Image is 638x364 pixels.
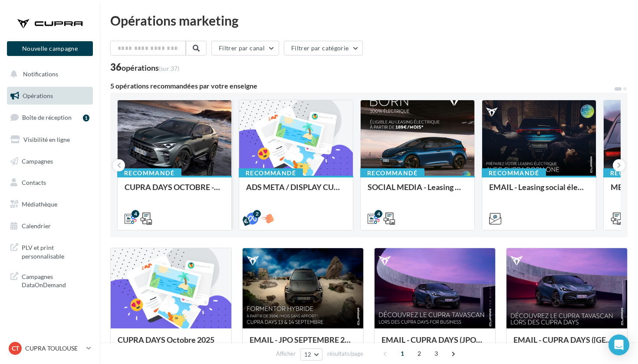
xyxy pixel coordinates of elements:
[23,70,58,78] span: Notifications
[23,136,70,143] span: Visibilité en ligne
[489,183,589,200] div: EMAIL - Leasing social électrique - CUPRA Born One
[5,195,95,213] a: Médiathèque
[5,65,91,83] button: Notifications
[513,335,620,353] div: EMAIL - CUPRA DAYS ([GEOGRAPHIC_DATA]) Private Générique
[25,344,83,353] p: CUPRA TOULOUSE
[22,157,53,164] span: Campagnes
[5,87,95,105] a: Opérations
[246,183,346,200] div: ADS META / DISPLAY CUPRA DAYS Septembre 2025
[300,348,322,361] button: 12
[284,41,363,56] button: Filtrer par catégorie
[5,152,95,171] a: Campagnes
[395,347,409,361] span: 1
[381,335,488,353] div: EMAIL - CUPRA DAYS (JPO) Fleet Générique
[22,222,51,230] span: Calendrier
[5,267,95,293] a: Campagnes DataOnDemand
[5,131,95,149] a: Visibilité en ligne
[23,92,53,99] span: Opérations
[360,168,424,178] div: Recommandé
[118,335,224,353] div: CUPRA DAYS Octobre 2025
[22,271,89,289] span: Campagnes DataOnDemand
[5,174,95,192] a: Contacts
[239,168,303,178] div: Recommandé
[375,210,382,218] div: 4
[125,183,224,200] div: CUPRA DAYS OCTOBRE - SOME
[327,350,363,358] span: résultats/page
[12,344,19,353] span: CT
[110,82,614,89] div: 5 opérations recommandées par votre enseigne
[368,183,467,200] div: SOCIAL MEDIA - Leasing social électrique - CUPRA Born
[7,41,93,56] button: Nouvelle campagne
[117,168,181,178] div: Recommandé
[110,14,628,27] div: Opérations marketing
[110,62,179,72] div: 36
[482,168,546,178] div: Recommandé
[211,41,279,56] button: Filtrer par canal
[83,115,89,121] div: 1
[122,64,179,72] div: opérations
[22,200,57,208] span: Médiathèque
[304,351,312,358] span: 12
[132,210,139,218] div: 4
[250,335,356,353] div: EMAIL - JPO SEPTEMBRE 2025
[22,179,46,186] span: Contacts
[429,347,443,361] span: 3
[5,108,95,127] a: Boîte de réception1
[5,217,95,235] a: Calendrier
[22,114,72,121] span: Boîte de réception
[608,334,629,355] div: Open Intercom Messenger
[7,340,93,357] a: CT CUPRA TOULOUSE
[412,347,426,361] span: 2
[159,65,179,72] span: (sur 37)
[253,210,261,218] div: 2
[276,350,296,358] span: Afficher
[5,238,95,264] a: PLV et print personnalisable
[22,242,89,260] span: PLV et print personnalisable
